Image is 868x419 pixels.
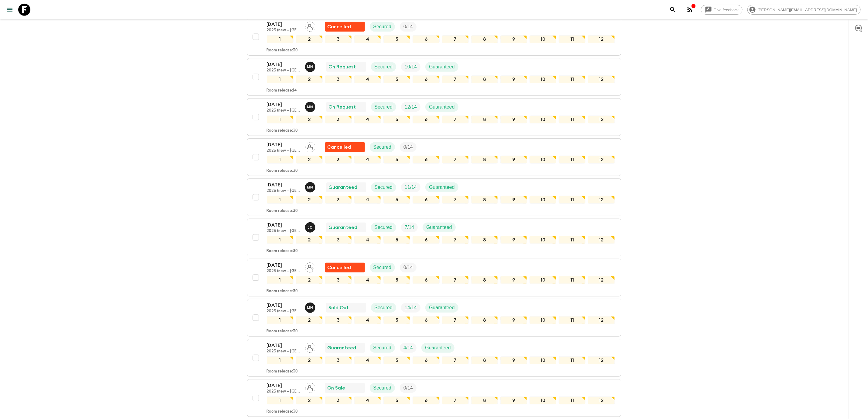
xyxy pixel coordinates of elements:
[307,64,313,69] p: M N
[383,35,410,43] div: 5
[530,396,556,404] div: 10
[413,396,439,404] div: 6
[267,108,300,113] p: 2025 (new – [GEOGRAPHIC_DATA])
[559,156,585,164] div: 11
[413,276,439,284] div: 6
[247,219,621,256] button: [DATE]2025 (new – [GEOGRAPHIC_DATA])Juno ChoiGuaranteedSecuredTrip FillGuaranteed123456789101112R...
[354,276,381,284] div: 4
[325,156,352,164] div: 3
[267,141,300,148] p: [DATE]
[471,35,498,43] div: 8
[325,276,352,284] div: 3
[588,35,615,43] div: 12
[4,4,16,16] button: menu
[701,5,743,15] a: Give feedback
[247,58,621,96] button: [DATE]2025 (new – [GEOGRAPHIC_DATA])Maho NagaredaOn RequestSecuredTrip FillGuaranteed123456789101...
[247,339,621,377] button: [DATE]2025 (new – [GEOGRAPHIC_DATA])Assign pack leaderGuaranteedSecuredTrip FillGuaranteed1234567...
[383,196,410,204] div: 5
[471,236,498,244] div: 8
[329,184,358,191] p: Guaranteed
[747,5,861,15] div: [PERSON_NAME][EMAIL_ADDRESS][DOMAIN_NAME]
[500,316,527,324] div: 9
[383,316,410,324] div: 5
[400,343,417,353] div: Trip Fill
[370,263,395,272] div: Secured
[559,276,585,284] div: 11
[500,276,527,284] div: 9
[307,225,313,230] p: J C
[305,222,317,233] button: JC
[267,48,298,53] p: Room release: 30
[267,116,293,123] div: 1
[429,63,455,71] p: Guaranteed
[405,184,417,191] p: 11 / 14
[500,356,527,364] div: 9
[588,75,615,83] div: 12
[325,142,365,152] div: Flash Pack cancellation
[305,104,317,109] span: Maho Nagareda
[413,236,439,244] div: 6
[405,103,417,111] p: 12 / 14
[373,144,392,151] p: Secured
[442,156,469,164] div: 7
[403,144,413,151] p: 0 / 14
[296,356,323,364] div: 2
[401,303,420,313] div: Trip Fill
[530,156,556,164] div: 10
[400,263,417,272] div: Trip Fill
[405,63,417,71] p: 10 / 14
[325,116,352,123] div: 3
[247,138,621,176] button: [DATE]2025 (new – [GEOGRAPHIC_DATA])Assign pack leaderFlash Pack cancellationSecuredTrip Fill1234...
[413,35,439,43] div: 6
[442,116,469,123] div: 7
[403,344,413,351] p: 4 / 14
[383,75,410,83] div: 5
[471,276,498,284] div: 8
[405,224,414,231] p: 7 / 14
[559,396,585,404] div: 11
[328,23,351,30] p: Cancelled
[500,396,527,404] div: 9
[429,304,455,311] p: Guaranteed
[267,302,300,309] p: [DATE]
[588,196,615,204] div: 12
[354,396,381,404] div: 4
[426,224,452,231] p: Guaranteed
[370,22,395,32] div: Secured
[325,396,352,404] div: 3
[375,103,393,111] p: Secured
[530,35,556,43] div: 10
[267,369,298,374] p: Room release: 30
[500,156,527,164] div: 9
[383,356,410,364] div: 5
[267,309,300,314] p: 2025 (new – [GEOGRAPHIC_DATA])
[329,224,358,231] p: Guaranteed
[267,249,298,254] p: Room release: 30
[305,224,317,229] span: Juno Choi
[267,75,293,83] div: 1
[588,236,615,244] div: 12
[305,182,317,192] button: MN
[500,116,527,123] div: 9
[471,156,498,164] div: 8
[267,221,300,229] p: [DATE]
[471,196,498,204] div: 8
[305,144,315,149] span: Assign pack leader
[375,304,393,311] p: Secured
[325,316,352,324] div: 3
[405,304,417,311] p: 14 / 14
[267,229,300,234] p: 2025 (new – [GEOGRAPHIC_DATA])
[296,75,323,83] div: 2
[403,264,413,271] p: 0 / 14
[413,156,439,164] div: 6
[373,264,392,271] p: Secured
[328,264,351,271] p: Cancelled
[267,289,298,294] p: Room release: 30
[413,316,439,324] div: 6
[247,379,621,417] button: [DATE]2025 (new – [GEOGRAPHIC_DATA])Assign pack leaderOn SaleSecuredTrip Fill123456789101112Room ...
[296,116,323,123] div: 2
[296,35,323,43] div: 2
[267,101,300,108] p: [DATE]
[413,116,439,123] div: 6
[588,116,615,123] div: 12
